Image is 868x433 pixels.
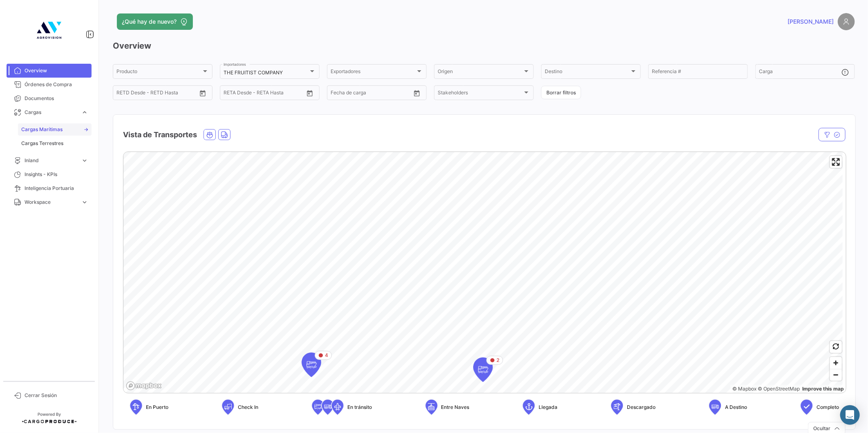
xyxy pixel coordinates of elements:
[21,126,63,133] span: Cargas Marítimas
[302,353,321,377] div: Map marker
[25,199,78,206] span: Workspace
[7,167,92,181] a: Insights - KPIs
[304,87,316,99] button: Open calendar
[117,13,193,30] button: ¿Qué hay de nuevo?
[817,404,839,411] span: Completo
[18,137,92,150] a: Cargas Terrestres
[830,369,842,381] button: Zoom out
[25,171,88,178] span: Insights - KPIs
[244,91,282,97] input: Hasta
[137,91,175,97] input: Hasta
[25,185,88,192] span: Inteligencia Portuaria
[113,40,855,51] h3: Overview
[81,157,88,164] span: expand_more
[539,404,557,411] span: Llegada
[838,13,855,30] img: placeholder-user.png
[224,69,283,76] mat-select-trigger: THE FRUITIST COMPANY
[146,404,168,411] span: En Puerto
[25,109,78,116] span: Cargas
[830,156,842,168] button: Enter fullscreen
[123,152,843,394] canvas: Map
[123,129,197,141] h4: Vista de Transportes
[204,129,215,140] button: Ocean
[758,386,800,392] a: OpenStreetMap
[473,357,493,382] div: Map marker
[331,91,345,97] input: Desde
[81,109,88,116] span: expand_more
[7,92,92,105] a: Documentos
[219,129,230,140] button: Land
[627,404,655,411] span: Descargado
[25,95,88,102] span: Documentos
[787,18,834,26] span: [PERSON_NAME]
[116,70,201,76] span: Producto
[126,381,162,391] a: Mapbox logo
[7,78,92,92] a: Órdenes de Compra
[81,199,88,206] span: expand_more
[545,70,630,76] span: Destino
[441,404,470,411] span: Entre Naves
[497,357,499,364] span: 2
[122,18,177,26] span: ¿Qué hay de nuevo?
[21,140,63,147] span: Cargas Terrestres
[197,87,209,99] button: Open calendar
[331,70,416,76] span: Exportadores
[830,357,842,369] button: Zoom in
[802,386,844,392] a: Map feedback
[347,404,372,411] span: En tránsito
[325,352,328,359] span: 4
[541,86,581,99] button: Borrar filtros
[25,157,78,164] span: Inland
[29,10,69,51] img: 4b7f8542-3a82-4138-a362-aafd166d3a59.jpg
[25,81,88,88] span: Órdenes de Compra
[116,91,131,97] input: Desde
[725,404,747,411] span: A Destino
[7,181,92,195] a: Inteligencia Portuaria
[25,67,88,74] span: Overview
[438,91,523,97] span: Stakeholders
[732,386,756,392] a: Mapbox
[224,91,238,97] input: Desde
[351,91,389,97] input: Hasta
[18,123,92,136] a: Cargas Marítimas
[25,392,88,399] span: Cerrar Sesión
[238,404,258,411] span: Check In
[438,70,523,76] span: Origen
[840,405,860,425] div: Abrir Intercom Messenger
[7,64,92,78] a: Overview
[411,87,423,99] button: Open calendar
